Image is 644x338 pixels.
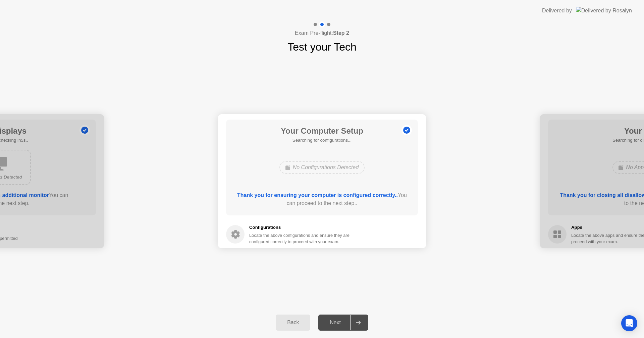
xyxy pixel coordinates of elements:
[281,137,363,144] h5: Searching for configurations...
[249,232,351,245] div: Locate the above configurations and ensure they are configured correctly to proceed with your exam.
[237,192,398,198] b: Thank you for ensuring your computer is configured correctly..
[236,191,409,207] div: You can proceed to the next step..
[278,320,308,326] div: Back
[333,30,349,36] b: Step 2
[279,161,365,174] div: No Configurations Detected
[621,315,637,331] div: Open Intercom Messenger
[542,7,572,15] div: Delivered by
[281,125,363,137] h1: Your Computer Setup
[249,224,351,231] h5: Configurations
[318,315,368,331] button: Next
[295,29,349,37] h4: Exam Pre-flight:
[276,315,310,331] button: Back
[320,320,350,326] div: Next
[287,39,357,55] h1: Test your Tech
[576,7,632,14] img: Delivered by Rosalyn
